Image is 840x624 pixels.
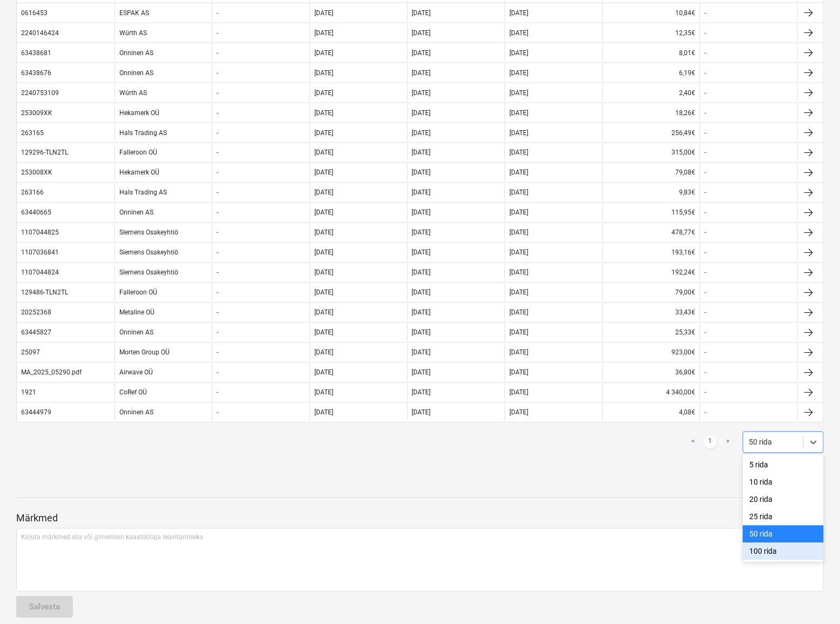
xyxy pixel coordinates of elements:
div: - [217,369,218,377]
div: [DATE] [314,69,333,77]
div: MA_2025_05290.pdf [21,369,82,377]
div: - [217,409,218,417]
div: - [217,29,218,37]
div: [DATE] [412,189,431,197]
div: [DATE] [314,249,333,257]
div: - [704,289,706,297]
div: 115,95€ [602,204,700,222]
div: Würth AS [115,24,212,42]
div: 100 rida [743,543,824,560]
div: - [217,169,218,177]
div: 10 rida [743,474,824,491]
div: [DATE] [314,389,333,397]
a: Previous page [687,436,700,449]
div: [DATE] [509,349,528,357]
div: - [704,169,706,177]
div: [DATE] [509,289,528,297]
div: [DATE] [509,89,528,97]
div: 36,80€ [602,364,700,381]
div: Hekamerk OÜ [115,104,212,122]
div: - [217,289,218,297]
div: [DATE] [509,109,528,117]
div: [DATE] [314,149,333,157]
div: [DATE] [412,309,431,317]
div: - [217,89,218,97]
div: [DATE] [509,389,528,397]
div: [DATE] [509,189,528,197]
div: 25,33€ [602,324,700,341]
a: Next page [721,436,734,449]
div: - [217,229,218,237]
div: - [217,109,218,117]
div: [DATE] [412,269,431,277]
div: - [217,9,218,17]
div: [DATE] [509,69,528,77]
div: Morten Group OÜ [115,344,212,361]
div: 2240146424 [21,29,59,37]
div: 253009XK [21,109,52,117]
div: - [704,229,706,237]
div: Metaline OÜ [115,304,212,321]
div: [DATE] [412,169,431,177]
div: [DATE] [314,349,333,357]
p: Märkmed [16,512,824,525]
div: [DATE] [412,109,431,117]
div: [DATE] [412,229,431,237]
div: - [704,209,706,217]
div: - [704,69,706,77]
div: - [704,189,706,197]
div: [DATE] [314,189,333,197]
div: [DATE] [509,49,528,57]
div: 20 rida [743,491,824,508]
div: - [217,189,218,197]
div: Onninen AS [115,324,212,341]
div: 193,16€ [602,244,700,261]
div: [DATE] [509,309,528,317]
div: [DATE] [412,129,431,137]
div: [DATE] [314,409,333,417]
div: - [704,329,706,337]
div: 79,08€ [602,164,700,182]
div: [DATE] [314,49,333,57]
div: [DATE] [314,369,333,377]
div: 1107044824 [21,269,59,277]
div: [DATE] [412,349,431,357]
div: 20252368 [21,309,51,317]
div: 63445827 [21,329,51,337]
div: [DATE] [314,269,333,277]
div: - [704,149,706,157]
div: Onninen AS [115,204,212,222]
div: 6,19€ [602,64,700,82]
div: [DATE] [509,169,528,177]
div: [DATE] [509,9,528,17]
div: [DATE] [314,309,333,317]
div: 9,83€ [602,184,700,202]
div: [DATE] [412,289,431,297]
div: ESPAK AS [115,4,212,22]
div: Siemens Osakeyhtiö [115,264,212,281]
div: [DATE] [314,329,333,337]
div: 263165 [21,129,44,137]
div: 478,77€ [602,224,700,241]
div: 0616453 [21,9,48,17]
div: [DATE] [509,409,528,417]
div: - [704,249,706,257]
div: 253008XK [21,169,52,177]
div: 256,49€ [602,124,700,142]
div: 5 rida [743,457,824,474]
div: - [217,329,218,337]
div: Onninen AS [115,44,212,62]
iframe: Chat Widget [786,572,840,624]
div: [DATE] [314,129,333,137]
div: - [217,149,218,157]
div: Hekamerk OÜ [115,164,212,182]
div: [DATE] [412,369,431,377]
div: - [704,49,706,57]
div: [DATE] [314,289,333,297]
div: 63444979 [21,409,51,417]
div: Falleroon OÜ [115,284,212,301]
div: 12,35€ [602,24,700,42]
